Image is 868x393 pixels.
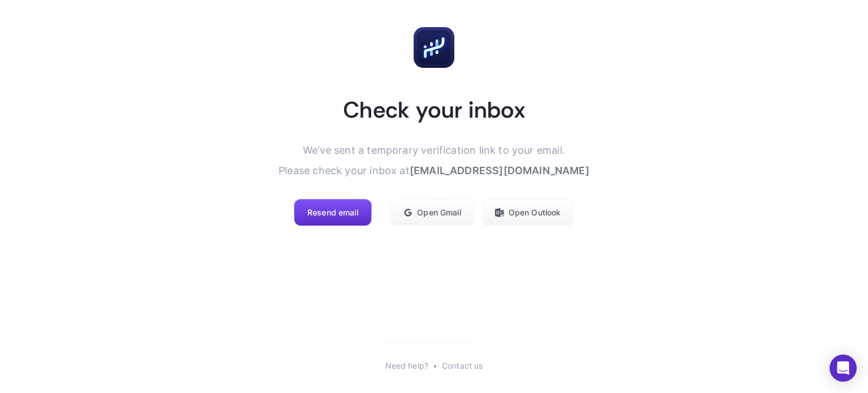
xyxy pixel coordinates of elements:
[417,208,461,217] span: Open Gmail
[481,199,575,226] button: Open Outlook
[343,95,525,124] h1: Check your inbox
[390,199,474,226] button: Open Gmail
[442,361,483,370] a: Contact us
[410,165,589,176] span: [EMAIL_ADDRESS][DOMAIN_NAME]
[509,208,561,217] span: Open Outlook
[385,361,428,370] button: Need help?
[830,355,857,382] div: Open Intercom Messenger
[433,361,437,370] div: •
[279,144,565,176] span: We’ve sent a temporary verification link to your email. Please check your inbox at
[294,199,372,226] button: Resend email
[307,208,358,217] span: Resend email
